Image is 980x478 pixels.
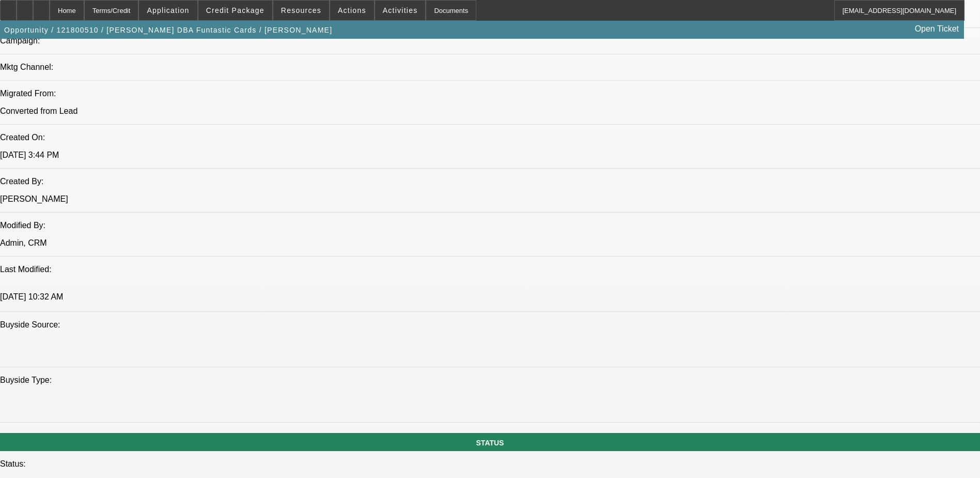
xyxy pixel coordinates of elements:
[206,6,265,14] span: Credit Package
[139,1,197,20] button: Application
[911,20,963,38] a: Open Ticket
[147,6,189,14] span: Application
[476,439,504,447] span: STATUS
[4,26,332,34] span: Opportunity / 121800510 / [PERSON_NAME] DBA Funtastic Cards / [PERSON_NAME]
[273,1,329,20] button: Resources
[198,1,272,20] button: Credit Package
[330,1,374,20] button: Actions
[375,1,426,20] button: Activities
[281,6,321,14] span: Resources
[383,6,418,14] span: Activities
[338,6,366,14] span: Actions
